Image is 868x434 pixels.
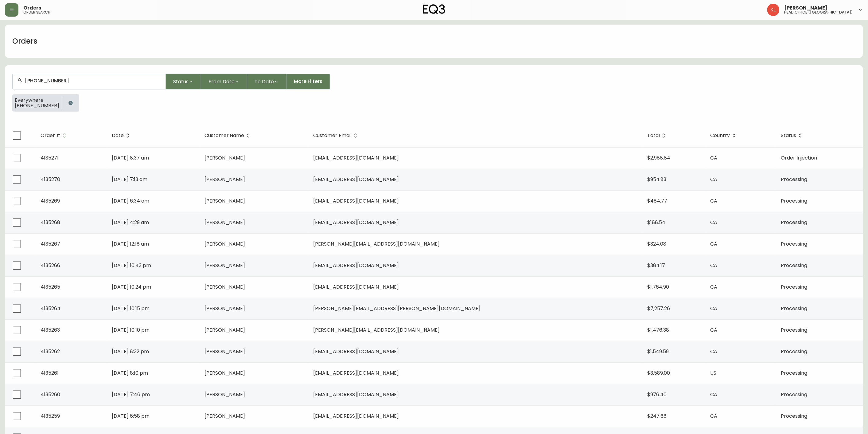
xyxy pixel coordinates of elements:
[204,134,244,137] span: Customer Name
[647,348,669,355] span: $1,549.59
[313,326,440,333] span: [PERSON_NAME][EMAIL_ADDRESS][DOMAIN_NAME]
[112,348,149,355] span: [DATE] 8:32 pm
[204,391,245,398] span: [PERSON_NAME]
[781,391,808,398] span: Processing
[313,412,399,420] span: [EMAIL_ADDRESS][DOMAIN_NAME]
[710,412,718,420] span: CA
[286,74,330,89] button: More Filters
[781,326,808,333] span: Processing
[647,412,667,420] span: $247.68
[781,262,808,269] span: Processing
[313,391,399,398] span: [EMAIL_ADDRESS][DOMAIN_NAME]
[647,391,667,398] span: $976.40
[112,134,124,137] span: Date
[647,134,660,137] span: Total
[710,305,718,312] span: CA
[23,10,50,14] h5: order search
[41,197,60,204] span: 4135269
[204,219,245,226] span: [PERSON_NAME]
[173,78,189,85] span: Status
[166,74,201,89] button: Status
[255,78,274,85] span: To Date
[294,78,322,85] span: More Filters
[41,240,60,247] span: 4135267
[204,197,245,204] span: [PERSON_NAME]
[41,133,68,138] span: Order #
[41,412,60,420] span: 4135259
[313,197,399,204] span: [EMAIL_ADDRESS][DOMAIN_NAME]
[112,197,149,204] span: [DATE] 6:34 am
[647,262,665,269] span: $384.17
[204,369,245,377] span: [PERSON_NAME]
[647,283,669,290] span: $1,764.90
[313,219,399,226] span: [EMAIL_ADDRESS][DOMAIN_NAME]
[781,412,808,420] span: Processing
[647,176,666,183] span: $954.83
[15,97,59,103] span: Everywhere
[15,103,59,108] span: [PHONE_NUMBER]
[767,4,780,16] img: 2c0c8aa7421344cf0398c7f872b772b5
[781,283,808,290] span: Processing
[41,154,59,161] span: 4135271
[647,326,669,333] span: $1,476.38
[647,240,666,247] span: $324.08
[710,197,718,204] span: CA
[41,391,60,398] span: 4135260
[204,412,245,420] span: [PERSON_NAME]
[41,326,60,333] span: 4135263
[710,134,730,137] span: Country
[710,240,718,247] span: CA
[313,134,352,137] span: Customer Email
[204,133,252,138] span: Customer Name
[41,305,60,312] span: 4135264
[204,154,245,161] span: [PERSON_NAME]
[710,391,718,398] span: CA
[784,10,853,14] h5: head office ([GEOGRAPHIC_DATA])
[112,133,132,138] span: Date
[112,219,149,226] span: [DATE] 4:29 am
[313,262,399,269] span: [EMAIL_ADDRESS][DOMAIN_NAME]
[710,283,718,290] span: CA
[247,74,286,89] button: To Date
[784,6,828,10] span: [PERSON_NAME]
[112,391,150,398] span: [DATE] 7:46 pm
[204,305,245,312] span: [PERSON_NAME]
[204,240,245,247] span: [PERSON_NAME]
[781,219,808,226] span: Processing
[781,348,808,355] span: Processing
[204,262,245,269] span: [PERSON_NAME]
[112,240,149,247] span: [DATE] 12:18 am
[112,154,149,161] span: [DATE] 8:37 am
[647,154,670,161] span: $2,988.84
[25,78,161,84] input: Search
[647,369,670,377] span: $3,589.00
[710,326,718,333] span: CA
[41,176,60,183] span: 4135270
[313,305,481,312] span: [PERSON_NAME][EMAIL_ADDRESS][PERSON_NAME][DOMAIN_NAME]
[204,176,245,183] span: [PERSON_NAME]
[313,348,399,355] span: [EMAIL_ADDRESS][DOMAIN_NAME]
[41,219,60,226] span: 4135268
[781,133,804,138] span: Status
[23,6,41,10] span: Orders
[204,348,245,355] span: [PERSON_NAME]
[41,283,60,290] span: 4135265
[313,133,360,138] span: Customer Email
[112,262,151,269] span: [DATE] 10:43 pm
[112,369,148,377] span: [DATE] 8:10 pm
[781,240,808,247] span: Processing
[710,369,717,377] span: US
[204,326,245,333] span: [PERSON_NAME]
[112,283,151,290] span: [DATE] 10:24 pm
[41,134,60,137] span: Order #
[710,219,718,226] span: CA
[781,369,808,377] span: Processing
[204,283,245,290] span: [PERSON_NAME]
[313,240,440,247] span: [PERSON_NAME][EMAIL_ADDRESS][DOMAIN_NAME]
[112,412,150,420] span: [DATE] 6:58 pm
[710,348,718,355] span: CA
[781,197,808,204] span: Processing
[781,134,796,137] span: Status
[12,36,37,46] h1: Orders
[313,176,399,183] span: [EMAIL_ADDRESS][DOMAIN_NAME]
